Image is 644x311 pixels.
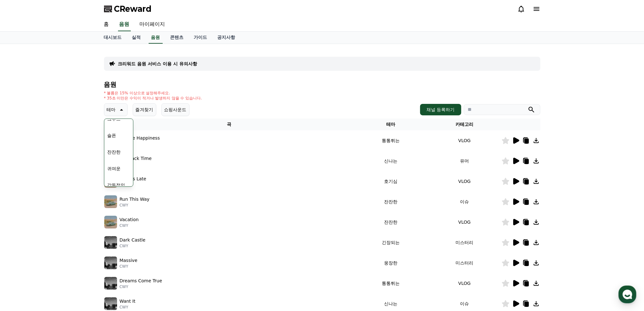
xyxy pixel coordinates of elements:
h4: 음원 [104,81,540,88]
p: Vacation [120,216,139,223]
img: music [104,236,117,249]
td: VLOG [428,212,501,232]
p: Massive [120,257,137,264]
button: 감동적인 [105,178,128,192]
p: CWY [120,243,145,249]
img: music [104,257,117,269]
p: Dark Castle [120,237,145,243]
a: 콘텐츠 [165,32,189,44]
p: CWY [120,141,160,147]
td: 신나는 [354,151,428,171]
td: VLOG [428,130,501,151]
td: 잔잔한 [354,192,428,212]
td: 웅장한 [354,253,428,273]
img: music [104,195,117,208]
p: CWY [120,305,136,310]
button: 테마 [104,103,128,116]
span: 설정 [99,212,106,217]
a: 설정 [82,202,122,218]
p: CWY [120,284,162,289]
button: 슬픈 [105,128,119,142]
p: CWY [120,203,150,208]
td: VLOG [428,273,501,293]
a: CReward [104,4,152,14]
td: 유머 [428,151,501,171]
td: 잔잔한 [354,212,428,232]
a: 대시보드 [99,32,127,44]
p: * 볼륨은 15% 이상으로 설정해주세요. [104,90,202,96]
button: 귀여운 [105,162,123,176]
img: music [104,297,117,310]
td: 호기심 [354,171,428,192]
a: 음원 [149,32,163,44]
p: Cat Rack Time [120,155,152,162]
th: 카테고리 [428,119,501,130]
td: 미스터리 [428,253,501,273]
a: 가이드 [189,32,212,44]
td: 긴장되는 [354,232,428,253]
p: A Little Happiness [120,135,160,141]
a: 홈 [99,18,114,31]
td: VLOG [428,171,501,192]
td: 미스터리 [428,232,501,253]
a: 홈 [2,202,42,218]
p: Want It [120,298,136,305]
span: 대화 [58,212,66,217]
p: * 35초 미만은 수익이 적거나 발생하지 않을 수 있습니다. [104,96,202,101]
button: 쇼핑사운드 [161,103,189,116]
a: 마이페이지 [135,18,170,31]
button: 즐겨찾기 [133,103,156,116]
p: Run This Way [120,196,150,203]
a: 크리워드 음원 서비스 이용 시 유의사항 [118,61,197,67]
td: 통통튀는 [354,273,428,293]
th: 테마 [354,119,428,130]
a: 공지사항 [212,32,241,44]
td: 이슈 [428,192,501,212]
p: CWY [120,223,139,228]
a: 대화 [42,202,82,218]
img: music [104,216,117,228]
a: 음원 [118,18,131,31]
p: Dreams Come True [120,278,162,284]
p: 테마 [107,105,116,114]
a: 실적 [127,32,146,44]
button: 채널 등록하기 [420,104,461,115]
span: CReward [114,4,152,14]
img: music [104,277,117,290]
p: CWY [120,162,152,167]
td: 통통튀는 [354,130,428,151]
th: 곡 [104,119,354,130]
span: 홈 [20,212,24,217]
button: 잔잔한 [105,145,123,159]
p: CWY [120,264,137,269]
